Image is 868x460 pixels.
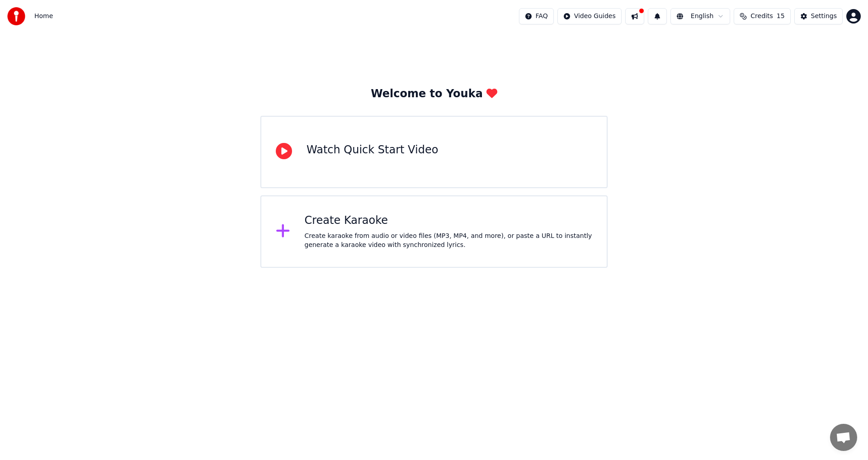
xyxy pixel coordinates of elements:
[734,8,790,24] button: Credits15
[750,12,773,21] span: Credits
[305,213,593,228] div: Create Karaoke
[34,12,53,21] nav: breadcrumb
[7,7,25,25] img: youka
[830,424,857,451] a: 채팅 열기
[811,12,837,21] div: Settings
[34,12,53,21] span: Home
[794,8,843,24] button: Settings
[371,87,497,101] div: Welcome to Youka
[307,143,438,157] div: Watch Quick Start Video
[557,8,622,24] button: Video Guides
[519,8,554,24] button: FAQ
[777,12,785,21] span: 15
[305,232,593,250] div: Create karaoke from audio or video files (MP3, MP4, and more), or paste a URL to instantly genera...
